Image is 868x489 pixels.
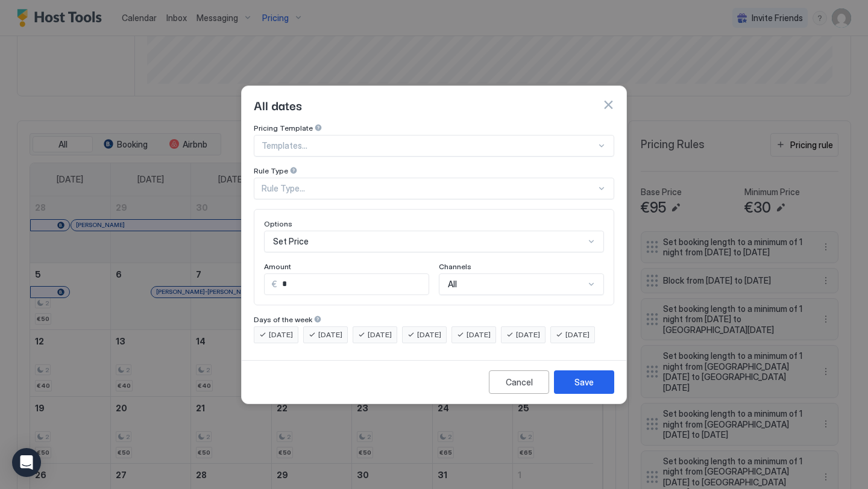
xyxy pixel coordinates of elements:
span: [DATE] [318,329,342,340]
span: [DATE] [467,329,491,340]
span: [DATE] [565,329,590,340]
span: Set Price [273,236,309,247]
div: Rule Type... [262,183,596,194]
span: [DATE] [368,329,392,340]
div: Cancel [506,376,533,388]
span: All [448,279,457,290]
span: [DATE] [417,329,441,340]
span: Channels [439,262,471,271]
span: Amount [264,262,291,271]
input: Input Field [277,274,429,294]
span: Days of the week [254,315,312,324]
button: Save [554,370,614,394]
span: € [272,279,277,290]
span: Rule Type [254,166,288,175]
div: Open Intercom Messenger [12,448,41,477]
span: All dates [254,96,302,114]
span: Options [264,219,292,228]
div: Save [574,376,594,388]
span: [DATE] [516,329,540,340]
button: Cancel [489,370,549,394]
span: Pricing Template [254,123,313,132]
span: [DATE] [269,329,293,340]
